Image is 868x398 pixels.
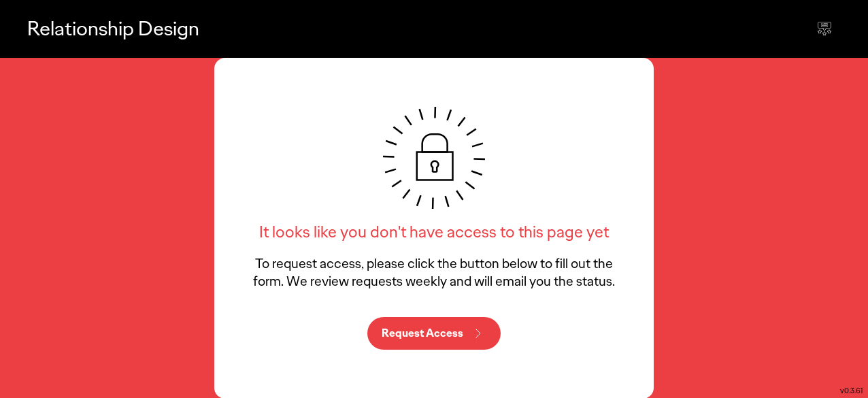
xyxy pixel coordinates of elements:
h6: It looks like you don't have access to this page yet [259,221,609,242]
p: Relationship Design [27,14,199,42]
button: Request Access [367,317,501,350]
p: To request access, please click the button below to fill out the form. We review requests weekly ... [249,254,619,290]
p: Request Access [382,328,463,339]
div: Send feedback [808,12,841,45]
